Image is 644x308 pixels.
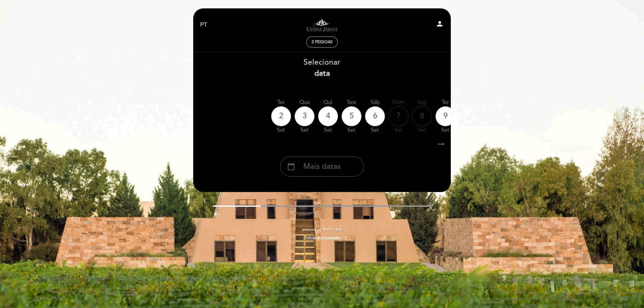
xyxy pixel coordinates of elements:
i: arrow_backward [213,210,221,218]
div: Ter [435,99,455,106]
div: 4 [318,106,338,126]
div: Sex [341,99,362,106]
div: set [271,126,291,134]
div: 8 [412,106,432,126]
span: Mais datas [303,161,341,172]
span: powered by [302,227,321,232]
div: 2 [271,106,291,126]
div: set [318,126,338,134]
div: 5 [341,106,362,126]
div: set [412,126,432,134]
b: data [314,69,330,78]
div: set [294,126,315,134]
div: set [388,126,409,134]
span: 2 pessoas [312,40,333,45]
div: Dom [388,99,409,106]
div: Ter [271,99,291,106]
i: calendar_today [287,161,295,172]
a: Política de privacidade [305,235,339,240]
div: Seg [412,99,432,106]
div: set [365,126,385,134]
div: set [435,126,455,134]
div: Selecionar [193,57,451,79]
img: MEITRE [323,228,342,231]
div: Sáb [365,99,385,106]
div: set [341,126,362,134]
i: arrow_right_alt [436,137,446,151]
i: person [436,20,444,28]
div: 7 [388,106,409,126]
div: Qui [318,99,338,106]
div: 6 [365,106,385,126]
a: Visitas y degustaciones en La Pirámide [280,16,364,34]
a: powered by [302,227,342,232]
div: Qua [294,99,315,106]
div: 3 [294,106,315,126]
button: person [436,20,444,30]
div: 9 [435,106,455,126]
